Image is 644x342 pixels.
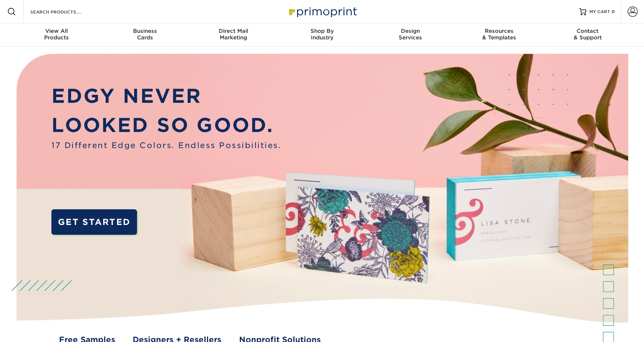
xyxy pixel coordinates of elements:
[51,82,281,111] p: EDGY NEVER
[612,9,615,14] span: 0
[278,23,366,47] a: Shop ByIndustry
[189,23,278,47] a: Direct MailMarketing
[12,23,101,47] a: View AllProducts
[366,28,455,34] span: Design
[286,4,359,19] img: Primoprint
[189,28,278,41] div: Marketing
[278,28,366,34] span: Shop By
[278,28,366,41] div: Industry
[101,28,189,34] span: Business
[189,28,278,34] span: Direct Mail
[366,28,455,41] div: Services
[51,111,281,140] p: LOOKED SO GOOD.
[12,28,101,34] span: View All
[543,23,632,47] a: Contact& Support
[51,209,137,235] a: GET STARTED
[543,28,632,41] div: & Support
[51,140,281,151] span: 17 Different Edge Colors. Endless Possibilities.
[101,28,189,41] div: Cards
[30,7,101,16] input: SEARCH PRODUCTS.....
[543,28,632,34] span: Contact
[12,28,101,41] div: Products
[366,23,455,47] a: DesignServices
[455,23,543,47] a: Resources& Templates
[101,23,189,47] a: BusinessCards
[455,28,543,34] span: Resources
[455,28,543,41] div: & Templates
[589,9,610,15] span: MY CART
